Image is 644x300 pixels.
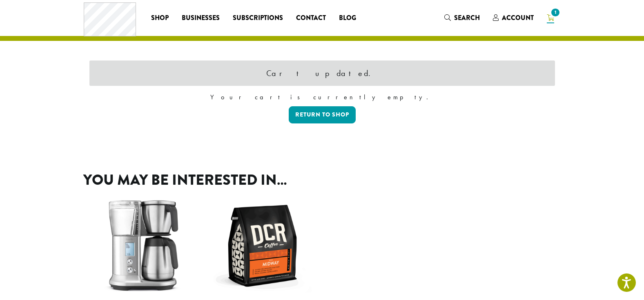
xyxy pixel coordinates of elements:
span: Account [502,13,534,22]
div: Your cart is currently empty. [89,92,555,102]
a: Return to shop [289,106,356,123]
a: Shop [145,11,175,25]
span: Businesses [182,13,220,23]
img: Breville-Precision-Brewer-unit.jpg [94,196,193,296]
span: Shop [151,13,169,23]
a: Search [438,11,486,25]
span: Contact [296,13,326,23]
span: Blog [339,13,356,23]
span: Subscriptions [233,13,283,23]
img: DCR-12oz-Midway-Stock-scaled.png [213,196,312,296]
h2: You may be interested in… [83,171,561,189]
div: Cart updated. [89,60,555,86]
span: Search [454,13,480,22]
span: 1 [550,7,561,18]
